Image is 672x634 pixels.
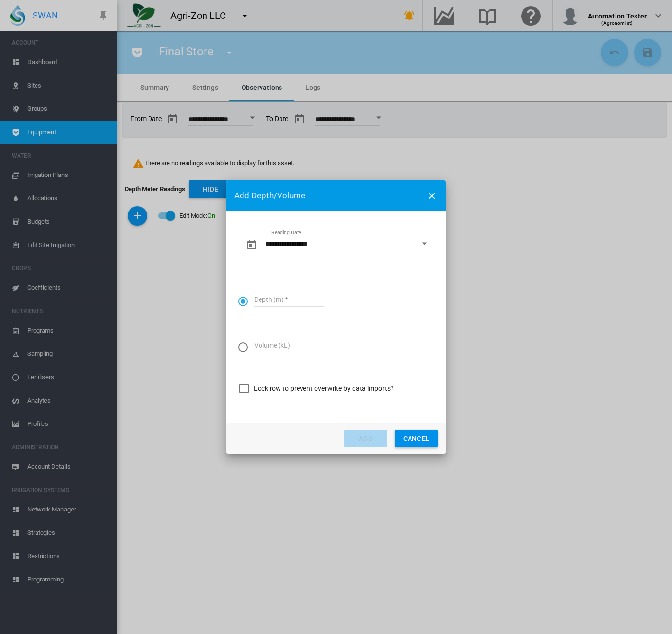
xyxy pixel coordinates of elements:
button: icon-close [422,186,442,206]
span: Add Depth/Volume [234,190,306,202]
button: Add [344,430,387,447]
button: Cancel [395,430,438,447]
md-checkbox: Lock row to prevent overwrite by data imports? [239,384,393,393]
md-dialog: Reading Date ... [226,180,446,454]
button: Open calendar [415,235,433,252]
md-icon: icon-close [426,190,438,202]
div: Lock row to prevent overwrite by data imports? [254,384,393,394]
button: md-calendar [242,235,261,255]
